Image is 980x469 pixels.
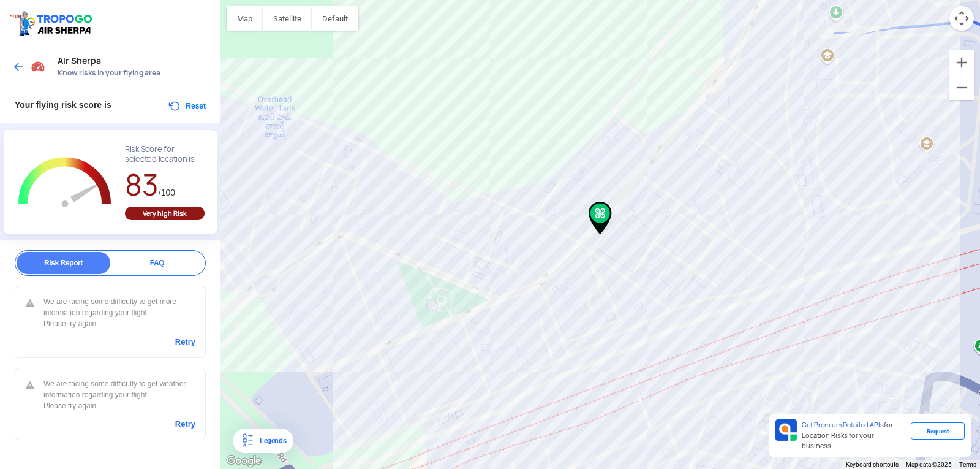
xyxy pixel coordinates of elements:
button: Show satellite imagery [263,6,312,31]
img: Risk Scores [31,59,45,74]
button: Reset [167,99,206,113]
span: Know risks in your flying area [58,68,208,78]
div: Very high Risk [125,207,205,220]
div: Risk Report [17,252,110,274]
span: Get Premium Detailed APIs [802,421,884,429]
g: Chart [13,145,117,221]
div: We are facing some difficulty to get more information regarding your flight. Please try again. [43,296,195,329]
img: ic_arrow_back_blue.svg [12,61,24,73]
button: Map camera controls [949,6,974,31]
img: ic-caution-gray.png [25,380,35,390]
div: for Location Risks for your business. [797,419,911,452]
a: Retry [175,337,195,348]
div: Risk Score for selected location is [125,145,205,164]
img: Premium APIs [775,419,797,441]
img: ic_tgdronemaps.svg [9,9,96,37]
span: /100 [159,188,175,197]
button: Zoom in [949,50,974,75]
img: Google [224,453,264,469]
div: FAQ [110,252,204,274]
button: Show street map [227,6,263,31]
span: Air Sherpa [58,56,208,66]
div: Legends [255,433,286,448]
span: Your flying risk score is [15,100,111,110]
a: Terms [959,461,976,468]
a: Retry [175,419,195,430]
div: Request [911,422,965,440]
span: Map data ©2025 [906,461,952,468]
div: We are facing some difficulty to get weather information regarding your flight. Please try again. [43,378,195,411]
button: Zoom out [949,75,974,100]
a: Open this area in Google Maps (opens a new window) [224,453,264,469]
img: Legends [240,433,255,448]
span: 83 [125,166,159,204]
img: ic-caution-gray.png [25,298,35,308]
button: Keyboard shortcuts [846,460,899,469]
